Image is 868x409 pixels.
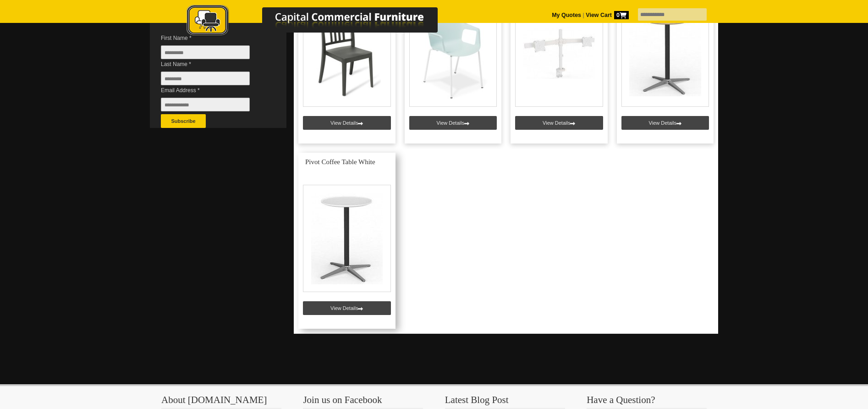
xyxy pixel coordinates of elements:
button: Subscribe [161,114,206,128]
h3: Join us on Facebook [303,395,423,409]
strong: View Cart [586,12,629,18]
h3: Latest Blog Post [445,395,565,409]
input: First Name * [161,45,250,59]
span: Last Name * [161,60,264,69]
h3: About [DOMAIN_NAME] [161,395,281,409]
img: Capital Commercial Furniture Logo [161,5,482,38]
a: Capital Commercial Furniture Logo [161,5,482,41]
a: View Cart0 [584,12,629,18]
h3: Have a Question? [587,395,707,409]
span: 0 [614,11,629,19]
span: First Name * [161,33,264,43]
input: Last Name * [161,72,250,85]
input: Email Address * [161,98,250,111]
a: My Quotes [552,12,581,18]
span: Email Address * [161,86,264,95]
